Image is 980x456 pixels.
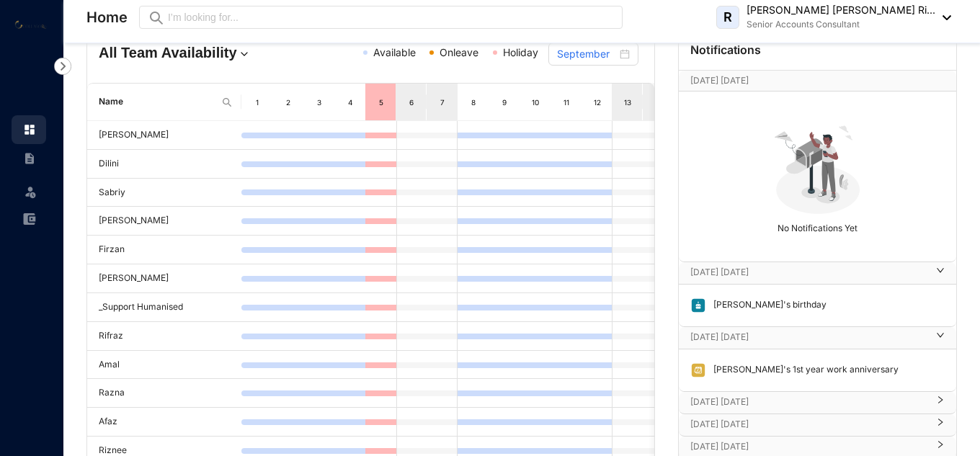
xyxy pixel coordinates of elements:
[690,417,927,432] p: [DATE] [DATE]
[561,95,573,109] div: 11
[23,213,36,225] img: expense-unselected.2edcf0507c847f3e9e96.svg
[706,362,899,378] p: [PERSON_NAME]'s 1st year work anniversary
[690,330,927,344] p: [DATE] [DATE]
[237,47,251,61] img: dropdown.780994ddfa97fca24b89f58b1de131fa.svg
[679,327,956,349] div: [DATE] [DATE]
[440,46,478,58] span: Onleave
[503,46,538,58] span: Holiday
[87,121,241,150] td: [PERSON_NAME]
[499,95,511,109] div: 9
[87,379,241,408] td: Razna
[251,95,264,109] div: 1
[12,144,46,173] li: Contracts
[690,41,761,58] p: Notifications
[768,117,868,217] img: no-notification-yet.99f61bb71409b19b567a5111f7a484a1.svg
[690,298,706,313] img: birthday.63217d55a54455b51415ef6ca9a78895.svg
[406,95,417,109] div: 6
[86,7,128,27] p: Home
[373,46,416,58] span: Available
[87,408,241,437] td: Afaz
[375,95,387,109] div: 5
[557,46,617,62] input: Select month
[87,322,241,351] td: Rifraz
[87,293,241,322] td: _Support Humanised
[99,95,215,109] span: Name
[706,298,827,313] p: [PERSON_NAME]'s birthday
[437,95,449,109] div: 7
[344,95,357,109] div: 4
[23,184,37,199] img: leave-unselected.2934df6273408c3f84d9.svg
[723,11,732,24] span: R
[683,217,952,236] p: No Notifications Yet
[12,115,46,144] li: Home
[313,95,326,109] div: 3
[99,43,280,63] h4: All Team Availability
[221,97,233,108] img: search.8ce656024d3affaeffe32e5b30621cb7.svg
[87,150,241,179] td: Dilini
[653,95,665,109] div: 14
[87,207,241,236] td: [PERSON_NAME]
[168,9,614,25] input: I’m looking for...
[14,19,47,28] img: logo
[690,73,917,88] p: [DATE] [DATE]
[690,439,927,454] p: [DATE] [DATE]
[23,152,36,165] img: contract-unselected.99e2b2107c0a7dd48938.svg
[530,95,542,109] div: 10
[12,205,46,233] li: Expenses
[690,395,927,409] p: [DATE] [DATE]
[468,95,480,109] div: 8
[690,362,706,378] img: anniversary.d4fa1ee0abd6497b2d89d817e415bd57.svg
[679,71,956,91] div: [DATE] [DATE][DATE]
[936,446,945,449] span: right
[87,351,241,380] td: Amal
[936,336,945,339] span: right
[622,95,633,109] div: 13
[936,401,945,404] span: right
[282,95,295,109] div: 2
[747,3,935,17] p: [PERSON_NAME] [PERSON_NAME] Ri...
[23,123,36,136] img: home.c6720e0a13eba0172344.svg
[87,179,241,207] td: Sabriy
[54,58,71,75] img: nav-icon-right.af6afadce00d159da59955279c43614e.svg
[679,262,956,284] div: [DATE] [DATE]
[87,236,241,264] td: Firzan
[935,15,951,20] img: dropdown-black.8e83cc76930a90b1a4fdb6d089b7bf3a.svg
[591,95,603,109] div: 12
[679,392,956,413] div: [DATE] [DATE]
[87,264,241,293] td: [PERSON_NAME]
[747,17,935,32] p: Senior Accounts Consultant
[690,265,927,280] p: [DATE] [DATE]
[936,424,945,426] span: right
[679,414,956,436] div: [DATE] [DATE]
[936,272,945,274] span: right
